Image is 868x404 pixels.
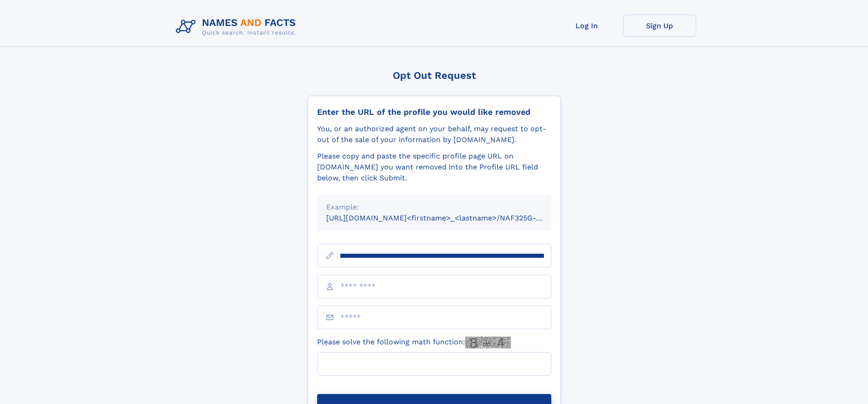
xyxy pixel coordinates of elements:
[317,151,551,184] div: Please copy and paste the specific profile page URL on [DOMAIN_NAME] you want removed into the Pr...
[317,123,551,145] div: You, or an authorized agent on your behalf, may request to opt-out of the sale of your informatio...
[550,15,623,37] a: Log In
[308,70,561,81] div: Opt Out Request
[317,337,511,348] label: Please solve the following math function:
[623,15,696,37] a: Sign Up
[172,15,303,39] img: Logo Names and Facts
[317,107,551,117] div: Enter the URL of the profile you would like removed
[326,214,569,222] small: [URL][DOMAIN_NAME]<firstname>_<lastname>/NAF325G-xxxxxxxx
[326,202,542,213] div: Example:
